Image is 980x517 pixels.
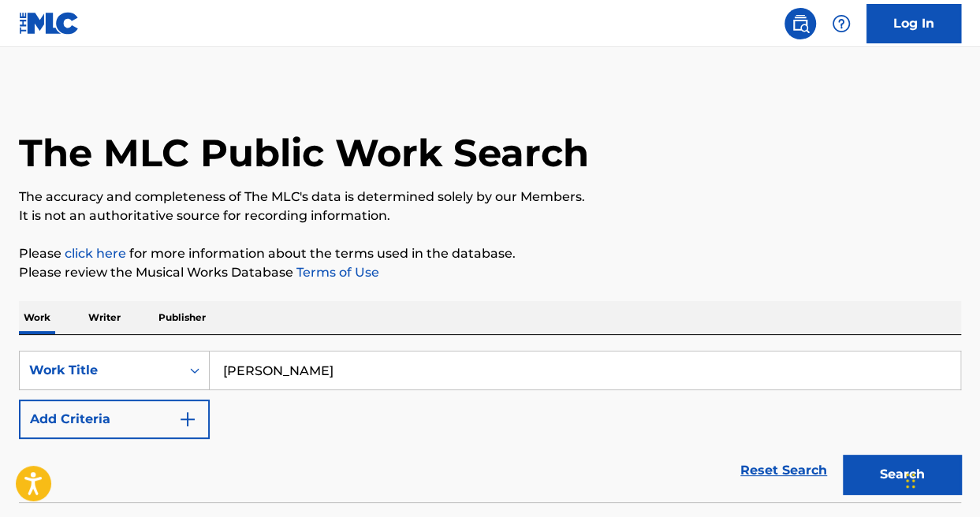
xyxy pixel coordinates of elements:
a: Terms of Use [293,265,379,280]
a: Reset Search [732,453,835,488]
h1: The MLC Public Work Search [19,129,589,177]
img: MLC Logo [19,12,80,35]
form: Search Form [19,351,961,502]
a: Public Search [784,8,816,39]
div: Help [825,8,857,39]
p: Work [19,301,55,334]
img: help [832,14,851,33]
a: click here [65,246,126,261]
p: It is not an authoritative source for recording information. [19,206,961,225]
p: Publisher [154,301,211,334]
div: Drag [906,457,915,504]
p: Writer [84,301,125,334]
p: Please review the Musical Works Database [19,263,961,282]
p: The accuracy and completeness of The MLC's data is determined solely by our Members. [19,188,961,206]
img: 9d2ae6d4665cec9f34b9.svg [178,410,197,429]
p: Please for more information about the terms used in the database. [19,244,961,263]
iframe: Chat Widget [901,441,980,517]
a: Log In [866,4,961,43]
button: Search [843,455,961,494]
img: search [791,14,810,33]
div: Work Title [29,361,171,380]
button: Add Criteria [19,400,210,439]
